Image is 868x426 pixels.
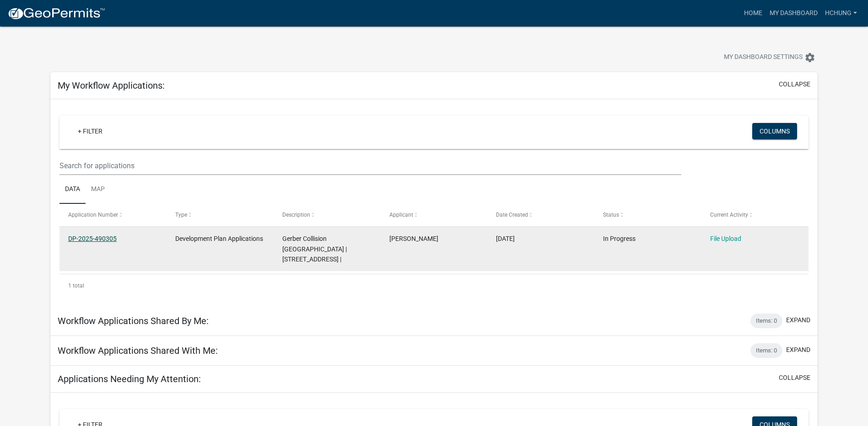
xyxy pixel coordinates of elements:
[282,235,347,263] span: Gerber Collision Jeffersonville | 4200 Hamburg Pike, Jeffersonville, IN 47130 |
[389,212,413,218] span: Applicant
[603,212,619,218] span: Status
[274,204,381,226] datatable-header-cell: Description
[389,235,438,242] span: Harry Chung
[710,235,741,242] a: File Upload
[68,235,117,242] a: DP-2025-490305
[68,212,118,218] span: Application Number
[175,235,263,242] span: Development Plan Applications
[86,175,110,204] a: Map
[752,123,797,139] button: Columns
[58,373,201,384] h5: Applications Needing My Attention:
[786,315,810,325] button: expand
[594,204,701,226] datatable-header-cell: Status
[750,343,782,358] div: Items: 0
[786,345,810,355] button: expand
[779,80,810,89] button: collapse
[496,235,515,242] span: 10/09/2025
[282,212,310,218] span: Description
[380,204,487,226] datatable-header-cell: Applicant
[821,5,861,22] a: hchung
[766,5,821,22] a: My Dashboard
[724,52,803,63] span: My Dashboard Settings
[167,204,274,226] datatable-header-cell: Type
[59,175,86,204] a: Data
[175,212,187,218] span: Type
[779,373,810,383] button: collapse
[710,212,748,218] span: Current Activity
[701,204,809,226] datatable-header-cell: Current Activity
[59,274,809,297] div: 1 total
[804,52,815,63] i: settings
[59,204,167,226] datatable-header-cell: Application Number
[487,204,594,226] datatable-header-cell: Date Created
[740,5,766,22] a: Home
[59,156,681,175] input: Search for applications
[70,123,110,139] a: + Filter
[58,345,218,356] h5: Workflow Applications Shared With Me:
[58,315,209,326] h5: Workflow Applications Shared By Me:
[603,235,636,242] span: In Progress
[750,314,782,328] div: Items: 0
[496,212,528,218] span: Date Created
[717,48,823,66] button: My Dashboard Settingssettings
[50,99,818,306] div: collapse
[58,80,165,91] h5: My Workflow Applications:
